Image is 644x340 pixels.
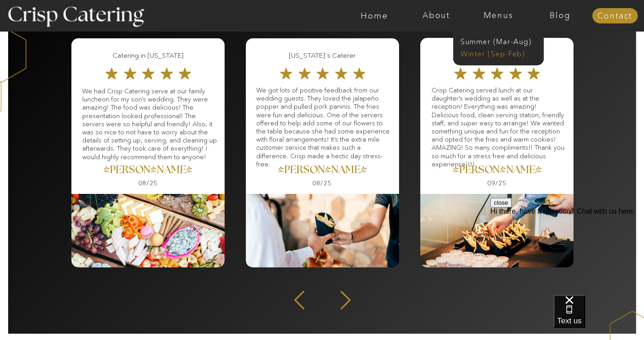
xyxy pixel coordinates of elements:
a: Blog [529,11,591,20]
h3: 09/25 [471,180,523,188]
a: Home [343,11,405,20]
a: Summer (Mar-Aug) [461,37,541,45]
a: Contact [592,12,638,21]
p: Crisp Catering served lunch at our daughter’s wedding as well as at the reception! Everything was... [432,86,565,166]
h3: [US_STATE] Catering [434,51,560,61]
h3: 08/25 [296,180,348,188]
a: [PERSON_NAME] [407,165,588,178]
p: We got lots of positive feedback from our wedding guests. They loved the jalapeño popper and pull... [256,86,391,166]
h3: 08/25 [122,180,174,188]
iframe: podium webchat widget bubble [554,295,644,340]
a: Winter (Sep-Feb) [461,49,535,57]
h3: [US_STATE]'s Caterer [259,51,385,61]
a: Menus [467,11,529,20]
a: [PERSON_NAME] [57,165,239,178]
p: We had Crisp Catering serve at our family luncheon for my son’s wedding. They were amazing! The f... [82,87,217,159]
a: [PERSON_NAME] [232,165,413,178]
a: About [405,11,467,20]
iframe: podium webchat widget prompt [490,198,644,306]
